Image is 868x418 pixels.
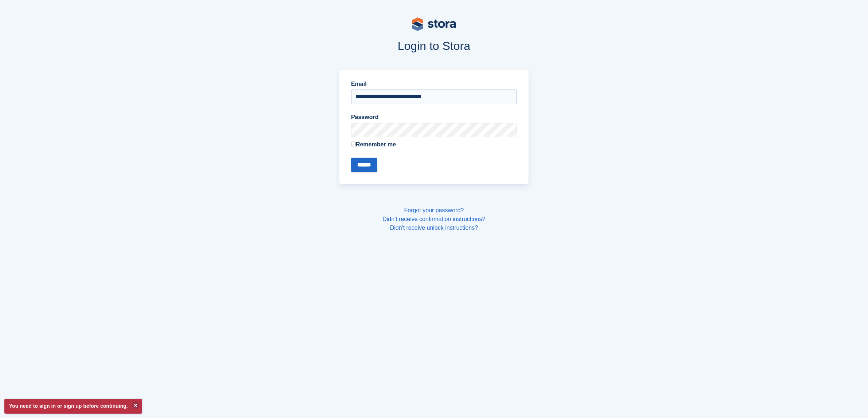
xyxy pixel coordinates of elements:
[351,113,517,122] label: Password
[200,39,668,52] h1: Login to Stora
[351,142,356,146] input: Remember me
[390,225,478,231] a: Didn't receive unlock instructions?
[412,17,456,31] img: stora-logo-53a41332b3708ae10de48c4981b4e9114cc0af31d8433b30ea865607fb682f29.svg
[4,399,142,414] p: You need to sign in or sign up before continuing.
[404,207,464,213] a: Forgot your password?
[351,140,517,149] label: Remember me
[382,216,485,222] a: Didn't receive confirmation instructions?
[351,80,517,88] label: Email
